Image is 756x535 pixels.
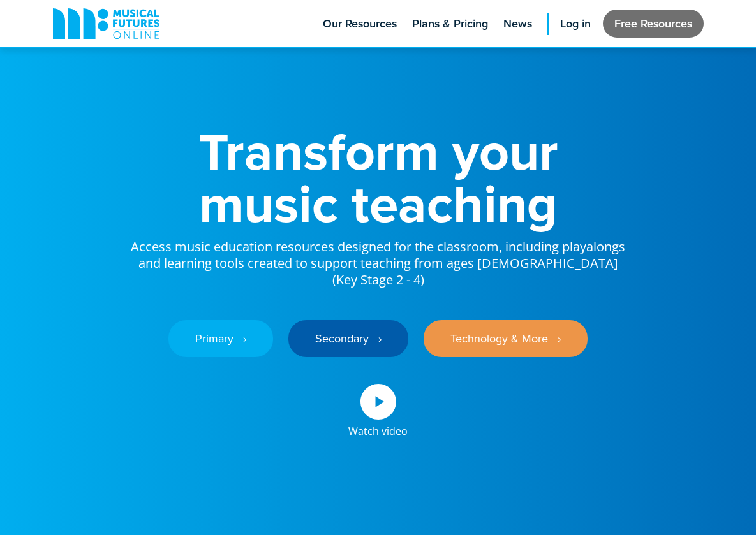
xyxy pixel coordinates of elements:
[130,125,627,230] h1: Transform your music teaching
[412,15,488,33] span: Plans & Pricing
[348,420,408,436] div: Watch video
[603,10,704,38] a: Free Resources
[560,15,591,33] span: Log in
[503,15,532,33] span: News
[424,320,588,357] a: Technology & More ‎‏‏‎ ‎ ›
[130,230,627,288] p: Access music education resources designed for the classroom, including playalongs and learning to...
[168,320,273,357] a: Primary ‎‏‏‎ ‎ ›
[288,320,408,357] a: Secondary ‎‏‏‎ ‎ ›
[323,15,397,33] span: Our Resources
